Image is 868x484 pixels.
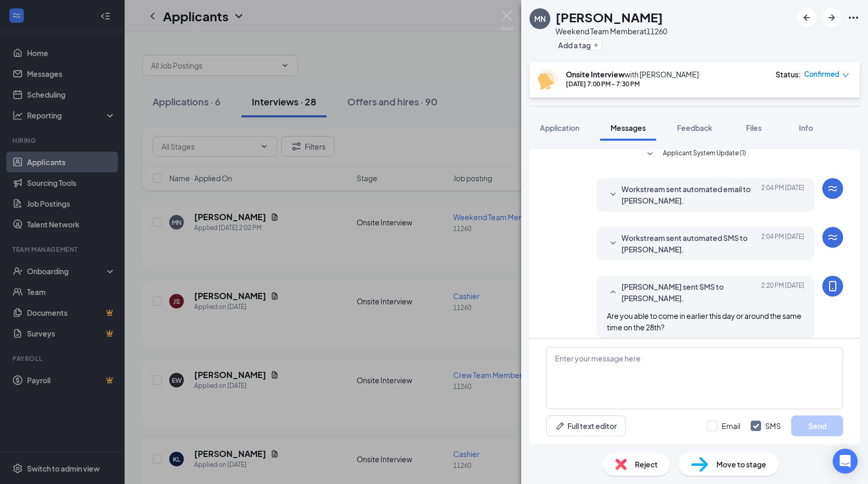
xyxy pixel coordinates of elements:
h1: [PERSON_NAME] [555,8,663,26]
span: Confirmed [804,69,839,79]
div: MN [534,14,546,24]
svg: Ellipses [847,11,860,24]
button: ArrowLeftNew [797,8,816,27]
span: [DATE] 2:04 PM [761,232,804,255]
svg: SmallChevronDown [607,237,619,250]
svg: ArrowRight [825,11,838,24]
svg: MobileSms [826,280,839,292]
span: Workstream sent automated email to [PERSON_NAME]. [621,183,757,206]
span: [PERSON_NAME] sent SMS to [PERSON_NAME]. [621,281,757,304]
b: Onsite Interview [566,70,625,79]
div: [DATE] 7:00 PM - 7:30 PM [566,79,699,88]
span: Application [540,123,579,132]
div: Status : [776,69,801,79]
div: with [PERSON_NAME] [566,69,699,79]
span: [DATE] 2:04 PM [761,183,804,206]
button: Full text editorPen [546,415,626,436]
span: Applicant System Update (1) [663,148,746,160]
button: PlusAdd a tag [555,39,602,50]
span: Are you able to come in earlier this day or around the same time on the 28th? [607,311,802,332]
span: Workstream sent automated SMS to [PERSON_NAME]. [621,232,757,255]
span: [DATE] 2:20 PM [761,281,804,304]
span: down [842,72,849,79]
span: Feedback [677,123,712,132]
span: Files [746,123,762,132]
svg: WorkstreamLogo [826,182,839,195]
svg: Plus [593,42,599,48]
span: Move to stage [716,459,766,470]
svg: ArrowLeftNew [801,11,813,24]
button: Send [791,415,843,436]
svg: SmallChevronDown [644,148,656,160]
button: SmallChevronDownApplicant System Update (1) [644,148,746,160]
svg: SmallChevronDown [607,189,619,201]
button: ArrowRight [822,8,841,27]
div: Open Intercom Messenger [833,449,858,474]
svg: WorkstreamLogo [826,231,839,244]
div: Weekend Team Member at 11260 [555,26,667,36]
svg: Pen [555,421,565,431]
span: Reject [635,459,658,470]
svg: SmallChevronUp [607,286,619,299]
span: Info [799,123,813,132]
span: Messages [611,123,646,132]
